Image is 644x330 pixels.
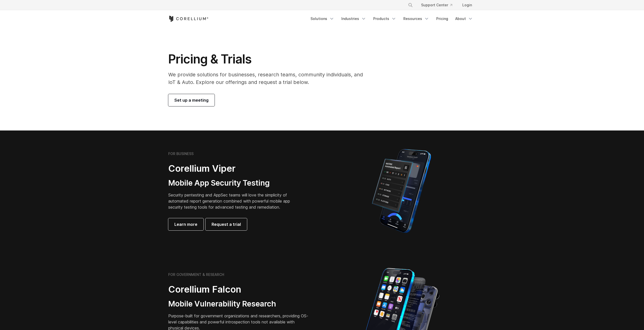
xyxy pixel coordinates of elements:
[458,1,476,10] a: Login
[168,299,310,309] h3: Mobile Vulnerability Research
[205,218,247,230] a: Request a trial
[307,14,337,23] a: Solutions
[168,218,203,230] a: Learn more
[370,14,399,23] a: Products
[174,97,209,103] span: Set up a meeting
[168,284,310,295] h2: Corellium Falcon
[168,151,194,156] h6: FOR BUSINESS
[174,221,197,227] span: Learn more
[307,14,476,23] div: Navigation Menu
[338,14,369,23] a: Industries
[417,1,456,10] a: Support Center
[168,163,298,174] h2: Corellium Viper
[433,14,451,23] a: Pricing
[212,221,241,227] span: Request a trial
[168,16,209,22] a: Corellium Home
[406,1,415,10] button: Search
[402,1,476,10] div: Navigation Menu
[400,14,432,23] a: Resources
[168,71,370,86] p: We provide solutions for businesses, research teams, community individuals, and IoT & Auto. Explo...
[452,14,476,23] a: About
[363,147,440,235] img: Corellium MATRIX automated report on iPhone showing app vulnerability test results across securit...
[168,94,215,106] a: Set up a meeting
[168,52,370,67] h1: Pricing & Trials
[168,178,298,188] h3: Mobile App Security Testing
[168,272,224,277] h6: FOR GOVERNMENT & RESEARCH
[168,192,298,210] p: Security pentesting and AppSec teams will love the simplicity of automated report generation comb...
